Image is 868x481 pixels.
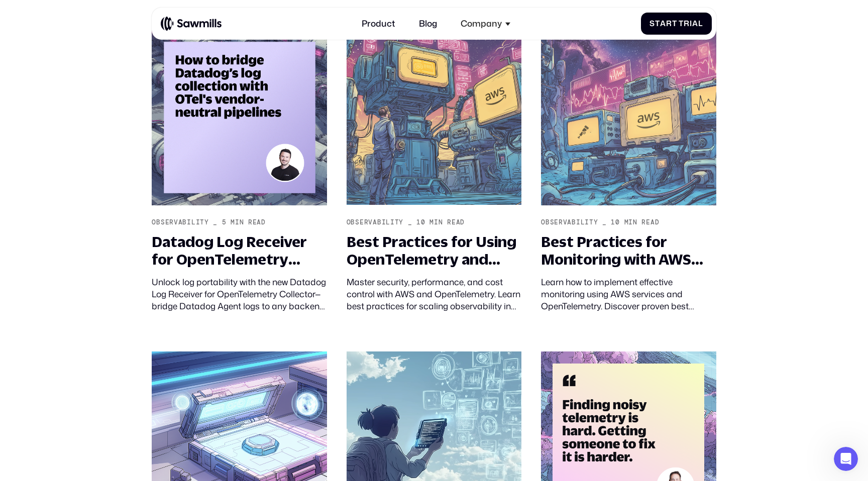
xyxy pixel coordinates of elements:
[412,12,444,36] a: Blog
[152,276,327,313] div: Unlock log portability with the new Datadog Log Receiver for OpenTelemetry Collector—bridge Datad...
[355,12,401,36] a: Product
[461,19,502,29] div: Company
[144,22,335,320] a: Observability_5min readDatadog Log Receiver for OpenTelemetry CollectorUnlock log portability wit...
[347,276,521,313] div: Master security, performance, and cost control with AWS and OpenTelemetry. Learn best practices f...
[541,233,716,269] div: Best Practices for Monitoring with AWS and OpenTelemetry
[222,218,227,226] div: 5
[152,218,208,226] div: Observability
[834,447,858,471] iframe: Intercom live chat
[672,19,677,28] span: t
[684,19,690,28] span: r
[339,22,529,320] a: Observability_10min readBest Practices for Using OpenTelemetry and AWSMaster security, performanc...
[649,19,655,28] span: S
[541,276,716,313] div: Learn how to implement effective monitoring using AWS services and OpenTelemetry. Discover proven...
[611,218,619,226] div: 10
[690,19,692,28] span: i
[231,218,266,226] div: min read
[641,13,712,35] a: StartTrial
[666,19,672,28] span: r
[454,12,517,36] div: Company
[624,218,660,226] div: min read
[655,19,660,28] span: t
[408,218,412,226] div: _
[347,218,403,226] div: Observability
[429,218,465,226] div: min read
[533,22,724,320] a: Observability_10min readBest Practices for Monitoring with AWS and OpenTelemetryLearn how to impl...
[213,218,218,226] div: _
[152,233,327,269] div: Datadog Log Receiver for OpenTelemetry Collector
[416,218,425,226] div: 10
[679,19,684,28] span: T
[660,19,666,28] span: a
[692,19,698,28] span: a
[602,218,607,226] div: _
[541,218,598,226] div: Observability
[347,233,521,269] div: Best Practices for Using OpenTelemetry and AWS
[698,19,703,28] span: l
